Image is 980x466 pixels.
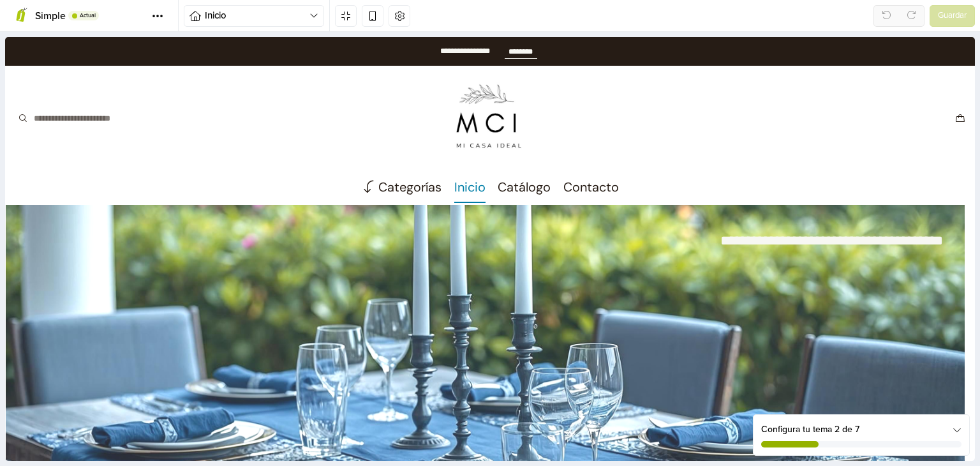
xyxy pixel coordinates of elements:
[184,5,324,27] button: Inicio
[1,168,960,436] div: 1 / 1
[80,13,96,19] span: Actual
[7,69,29,94] button: Buscar
[558,134,614,166] a: Contacto
[447,43,523,120] img: Mi Casa Ideal
[947,73,963,90] button: Carro
[761,423,961,436] div: Configura tu tema 2 de 7
[493,134,546,166] a: Catálogo
[356,134,436,166] a: Categorías
[930,5,975,27] button: Guardar
[449,134,480,166] a: Inicio
[205,8,309,23] span: Inicio
[35,10,66,22] span: Simple
[754,415,969,455] div: Configura tu tema 2 de 7
[938,10,967,22] span: Guardar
